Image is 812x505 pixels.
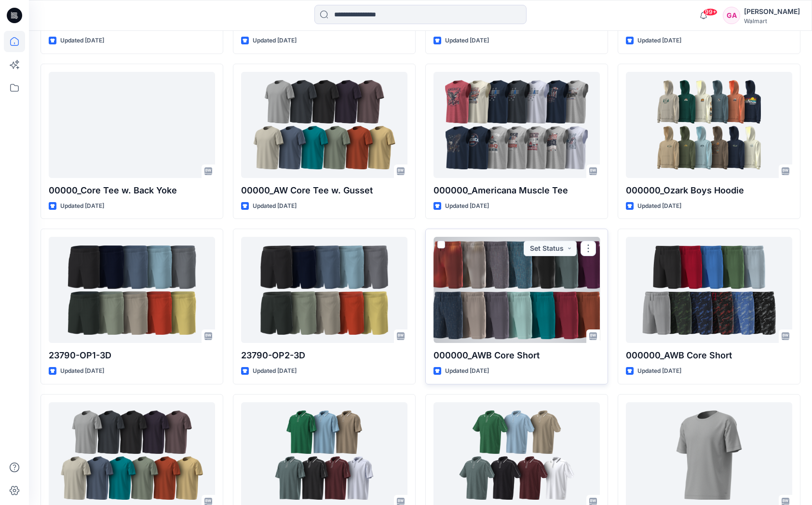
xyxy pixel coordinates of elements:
a: 000000_Ozark Boys Hoodie [626,72,792,178]
p: Updated [DATE] [253,36,297,46]
span: 99+ [703,8,717,16]
a: 23790-OP1-3D [49,237,215,343]
div: GA [723,7,740,24]
p: Updated [DATE] [637,201,681,211]
p: Updated [DATE] [445,201,489,211]
p: 000000_AWB Core Short [626,349,792,362]
p: 00000_Core Tee w. Back Yoke [49,184,215,197]
p: Updated [DATE] [445,366,489,376]
p: Updated [DATE] [637,36,681,46]
p: 000000_Ozark Boys Hoodie [626,184,792,197]
a: 000000_AWB Core Short [626,237,792,343]
p: Updated [DATE] [253,201,297,211]
p: Updated [DATE] [60,36,104,46]
p: 000000_Americana Muscle Tee [433,184,600,197]
a: 23790-OP2-3D [241,237,407,343]
a: 000000_Americana Muscle Tee [433,72,600,178]
p: Updated [DATE] [60,201,104,211]
p: Updated [DATE] [637,366,681,376]
p: Updated [DATE] [253,366,297,376]
a: 00000_Core Tee w. Back Yoke [49,72,215,178]
p: 23790-OP1-3D [49,349,215,362]
a: 000000_AWB Core Short [433,237,600,343]
p: 000000_AWB Core Short [433,349,600,362]
p: Updated [DATE] [60,366,104,376]
div: Walmart [744,17,800,25]
p: 23790-OP2-3D [241,349,407,362]
div: [PERSON_NAME] [744,6,800,17]
a: 00000_AW Core Tee w. Gusset [241,72,407,178]
p: Updated [DATE] [445,36,489,46]
p: 00000_AW Core Tee w. Gusset [241,184,407,197]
